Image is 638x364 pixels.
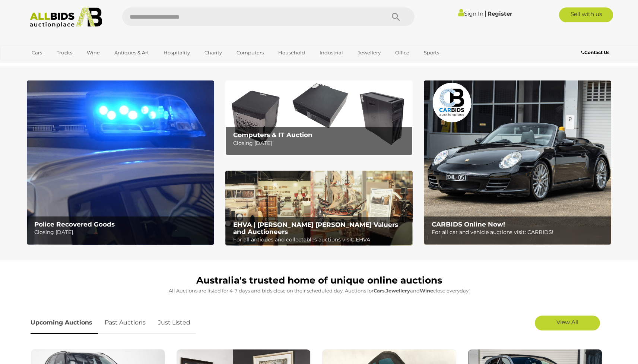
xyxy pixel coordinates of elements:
b: Contact Us [581,50,609,55]
p: For all antiques and collectables auctions visit: EHVA [233,235,409,244]
a: Contact Us [581,48,611,57]
a: [GEOGRAPHIC_DATA] [27,59,89,71]
a: Computers [232,47,269,59]
a: Police Recovered Goods Police Recovered Goods Closing [DATE] [27,80,214,245]
a: Wine [82,47,105,59]
a: Jewellery [353,47,385,59]
a: Upcoming Auctions [31,312,98,334]
a: Sell with us [559,7,613,22]
b: Police Recovered Goods [34,221,115,228]
strong: Cars [374,288,385,294]
p: Closing [DATE] [233,139,409,148]
a: Sign In [458,10,483,17]
img: EHVA | Evans Hastings Valuers and Auctioneers [225,171,413,246]
b: CARBIDS Online Now! [432,221,505,228]
span: | [485,9,486,18]
a: Household [273,47,310,59]
a: Charity [200,47,227,59]
b: Computers & IT Auction [233,131,312,139]
a: Antiques & Art [109,47,154,59]
p: All Auctions are listed for 4-7 days and bids close on their scheduled day. Auctions for , and cl... [31,287,608,295]
button: Search [377,7,415,26]
img: Computers & IT Auction [225,80,413,155]
a: Cars [27,47,47,59]
h1: Australia's trusted home of unique online auctions [31,275,608,286]
a: Register [488,10,512,17]
a: CARBIDS Online Now! CARBIDS Online Now! For all car and vehicle auctions visit: CARBIDS! [424,80,611,245]
img: Police Recovered Goods [27,80,214,245]
b: EHVA | [PERSON_NAME] [PERSON_NAME] Valuers and Auctioneers [233,221,398,235]
a: Office [390,47,414,59]
p: For all car and vehicle auctions visit: CARBIDS! [432,228,607,237]
a: Industrial [315,47,348,59]
strong: Wine [420,288,433,294]
strong: Jewellery [386,288,410,294]
a: Sports [419,47,444,59]
a: Hospitality [159,47,195,59]
a: Computers & IT Auction Computers & IT Auction Closing [DATE] [225,80,413,155]
p: Closing [DATE] [34,228,210,237]
span: View All [556,319,578,326]
a: Trucks [52,47,77,59]
a: View All [535,316,600,330]
a: Past Auctions [99,312,151,334]
img: CARBIDS Online Now! [424,80,611,245]
a: EHVA | Evans Hastings Valuers and Auctioneers EHVA | [PERSON_NAME] [PERSON_NAME] Valuers and Auct... [225,171,413,246]
img: Allbids.com.au [26,7,107,28]
a: Just Listed [152,312,196,334]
